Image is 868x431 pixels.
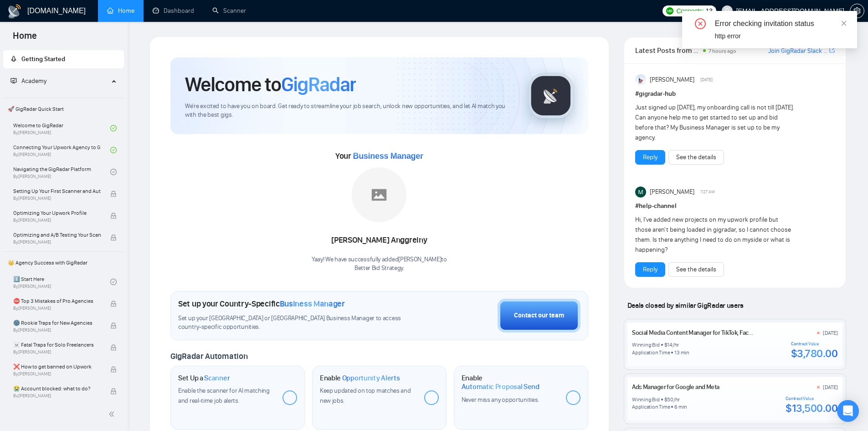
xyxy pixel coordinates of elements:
h1: # gigradar-hub [635,89,835,99]
span: lock [110,388,117,395]
div: Contact our team [514,311,564,321]
a: dashboardDashboard [153,7,194,15]
span: Deals closed by similar GigRadar users [624,297,747,313]
span: Scanner [204,374,230,383]
div: [DATE] [823,384,838,391]
a: searchScanner [212,7,246,15]
img: logo [7,4,22,19]
div: 14 [667,341,673,348]
button: See the details [668,150,724,165]
div: Winning Bid [632,341,659,348]
span: user [724,8,730,14]
div: /hr [673,396,680,403]
span: Enable the scanner for AI matching and real-time job alerts. [178,387,270,405]
span: Automatic Proposal Send [462,382,539,391]
a: Navigating the GigRadar PlatformBy[PERSON_NAME] [13,162,110,182]
a: homeHome [107,7,134,15]
img: upwork-logo.png [666,7,673,15]
span: By [PERSON_NAME] [13,218,101,223]
div: Application Time [632,403,670,410]
h1: Enable [320,374,400,383]
span: Home [5,29,44,48]
div: Yaay! We have successfully added [PERSON_NAME] to [312,255,447,273]
button: Reply [635,150,665,165]
span: By [PERSON_NAME] [13,371,101,377]
img: Milan Stojanovic [635,187,646,197]
span: Opportunity Alerts [342,374,400,383]
li: Getting Started [3,50,124,68]
span: close-circle [695,18,706,29]
span: lock [110,191,117,197]
span: By [PERSON_NAME] [13,239,101,245]
p: Better Bid Strategy . [312,264,447,273]
span: 😭 Account blocked: what to do? [13,384,101,393]
span: Getting Started [21,55,65,63]
div: Error checking invitation status [715,18,846,29]
div: Open Intercom Messenger [837,400,859,422]
h1: Welcome to [185,72,356,97]
span: ⛔ Top 3 Mistakes of Pro Agencies [13,296,101,306]
div: 13 min [674,349,689,356]
a: Ads Manager for Google and Meta [632,383,719,391]
span: fund-projection-screen [10,78,17,84]
span: 👑 Agency Success with GigRadar [4,254,123,272]
a: Connecting Your Upwork Agency to GigRadarBy[PERSON_NAME] [13,140,110,160]
span: rocket [10,56,17,62]
img: Anisuzzaman Khan [635,74,646,85]
a: 1️⃣ Start HereBy[PERSON_NAME] [13,272,110,292]
div: Contract Value [791,341,838,347]
a: See the details [676,265,716,275]
div: $ [664,341,668,348]
span: lock [110,234,117,241]
span: 🌚 Rookie Traps for New Agencies [13,318,101,327]
button: setting [850,4,864,18]
span: lock [110,366,117,373]
h1: Set up your Country-Specific [178,299,345,309]
div: Application Time [632,349,670,356]
span: check-circle [110,125,117,131]
span: ☠️ Fatal Traps for Solo Freelancers [13,340,101,349]
h1: # help-channel [635,201,835,211]
span: Setting Up Your First Scanner and Auto-Bidder [13,187,101,196]
span: Never miss any opportunities. [462,396,539,404]
div: Winning Bid [632,396,659,403]
div: /hr [673,341,679,348]
span: Keep updated on top matches and new jobs. [320,387,411,405]
span: setting [850,7,864,15]
span: By [PERSON_NAME] [13,196,101,201]
span: We're excited to have you on board. Get ready to streamline your job search, unlock new opportuni... [185,102,514,119]
span: Your [335,151,423,161]
span: check-circle [110,169,117,175]
div: Hi, I've added new projects on my upwork profile but those aren't being loaded in gigradar, so I ... [635,215,795,255]
a: Social Media Content Manager for TikTok, Facebook & Instagram [632,329,797,337]
div: Contract Value [786,396,837,401]
span: Academy [21,77,46,85]
span: By [PERSON_NAME] [13,393,101,399]
span: Latest Posts from the GigRadar Community [635,45,700,56]
span: lock [110,344,117,351]
a: Reply [643,265,657,275]
span: Connects: [676,6,704,16]
div: $3,780.00 [791,347,838,360]
img: placeholder.png [352,167,406,222]
span: 13 [706,6,713,16]
span: By [PERSON_NAME] [13,327,101,333]
span: check-circle [110,147,117,153]
a: setting [850,7,864,15]
a: Welcome to GigRadarBy[PERSON_NAME] [13,118,110,138]
div: http error [715,31,846,41]
span: GigRadar Automation [170,351,247,361]
span: Set up your [GEOGRAPHIC_DATA] or [GEOGRAPHIC_DATA] Business Manager to access country-specific op... [178,314,420,332]
span: [PERSON_NAME] [650,187,694,197]
h1: Enable [462,374,559,391]
a: Reply [643,152,657,162]
span: Optimizing Your Upwork Profile [13,208,101,218]
button: Contact our team [498,299,580,332]
div: 50 [667,396,673,403]
img: gigradar-logo.png [528,73,574,119]
span: close [841,20,847,26]
span: Academy [10,77,46,85]
a: See the details [676,152,716,162]
span: lock [110,301,117,307]
div: $13,500.00 [786,401,837,415]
